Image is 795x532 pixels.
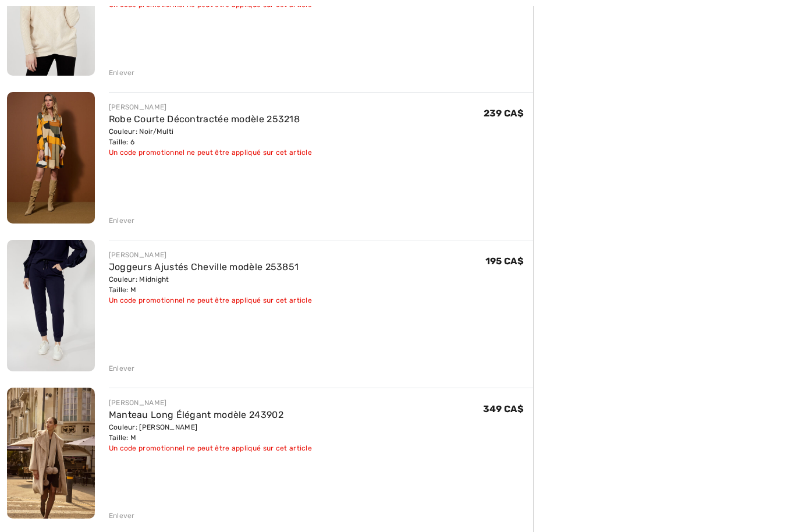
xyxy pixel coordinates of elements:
[109,102,312,112] div: [PERSON_NAME]
[109,409,283,420] a: Manteau Long Élégant modèle 243902
[483,403,524,414] span: 349 CA$
[484,108,524,119] span: 239 CA$
[109,422,312,443] div: Couleur: [PERSON_NAME] Taille: M
[7,240,95,371] img: Joggeurs Ajustés Cheville modèle 253851
[109,68,135,78] div: Enlever
[7,388,95,519] img: Manteau Long Élégant modèle 243902
[109,261,299,272] a: Joggeurs Ajustés Cheville modèle 253851
[109,443,312,453] div: Un code promotionnel ne peut être appliqué sur cet article
[109,363,135,374] div: Enlever
[109,126,312,147] div: Couleur: Noir/Multi Taille: 6
[7,92,95,224] img: Robe Courte Décontractée modèle 253218
[109,147,312,158] div: Un code promotionnel ne peut être appliqué sur cet article
[109,114,300,125] a: Robe Courte Décontractée modèle 253218
[109,250,312,260] div: [PERSON_NAME]
[109,215,135,226] div: Enlever
[109,398,312,408] div: [PERSON_NAME]
[109,510,135,521] div: Enlever
[109,274,312,295] div: Couleur: Midnight Taille: M
[485,256,524,267] span: 195 CA$
[109,295,312,306] div: Un code promotionnel ne peut être appliqué sur cet article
